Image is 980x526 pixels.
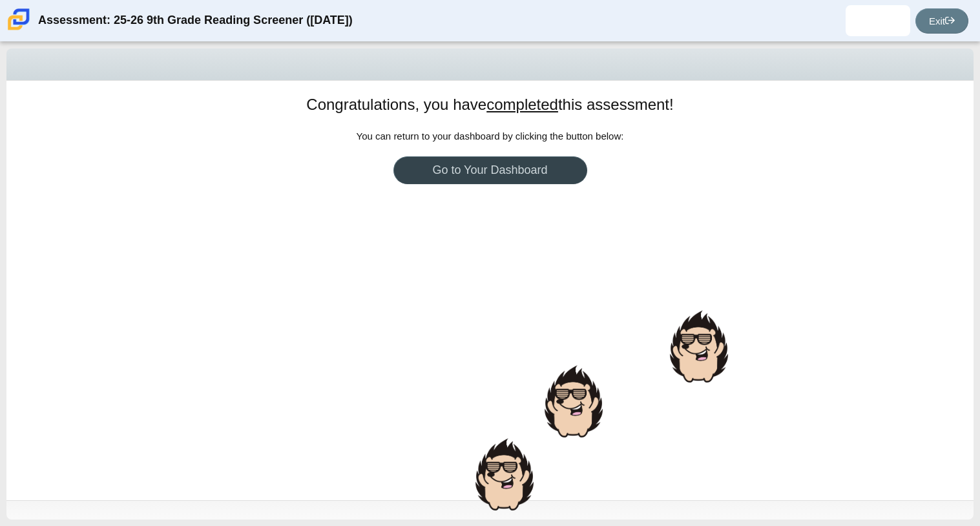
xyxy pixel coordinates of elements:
img: Carmen School of Science & Technology [5,6,32,33]
img: najma.ali.pvG3ew [868,10,888,31]
a: Go to Your Dashboard [393,156,587,184]
div: Assessment: 25-26 9th Grade Reading Screener ([DATE]) [38,5,353,36]
a: Carmen School of Science & Technology [5,24,32,35]
span: You can return to your dashboard by clicking the button below: [357,131,624,142]
u: completed [486,96,558,113]
a: Exit [915,8,968,34]
h1: Congratulations, you have this assessment! [306,94,673,116]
